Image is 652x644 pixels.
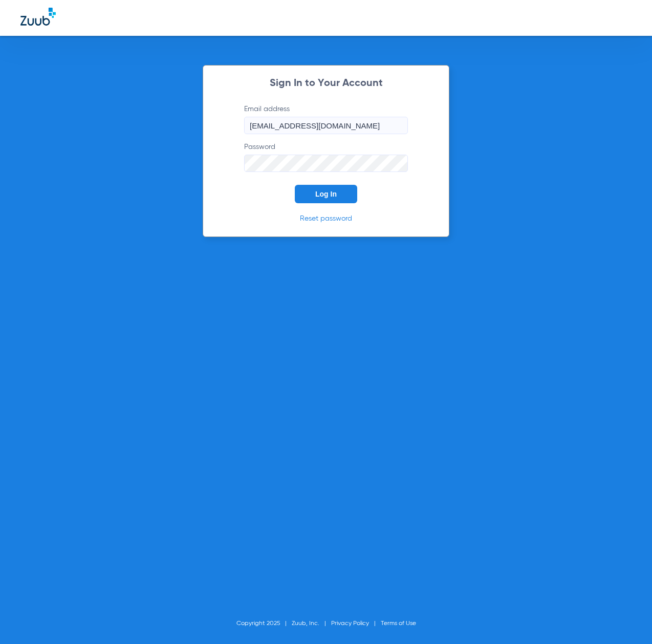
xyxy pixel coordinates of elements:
[236,618,292,629] li: Copyright 2025
[300,215,352,222] a: Reset password
[244,104,408,134] label: Email address
[315,190,337,198] span: Log In
[244,142,408,172] label: Password
[601,595,652,644] iframe: Chat Widget
[331,620,369,627] a: Privacy Policy
[20,8,56,26] img: Zuub Logo
[292,618,331,629] li: Zuub, Inc.
[295,185,357,203] button: Log In
[229,78,423,89] h2: Sign In to Your Account
[381,620,416,627] a: Terms of Use
[244,155,408,172] input: Password
[244,117,408,134] input: Email address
